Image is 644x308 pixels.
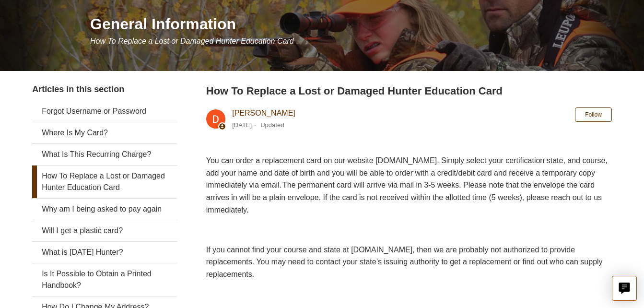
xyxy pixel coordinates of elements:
[90,37,294,45] span: How To Replace a Lost or Damaged Hunter Education Card
[32,242,177,263] a: What is [DATE] Hunter?
[232,109,295,117] a: [PERSON_NAME]
[32,220,177,241] a: Will I get a plastic card?
[32,122,177,143] a: Where Is My Card?
[232,121,252,129] time: 03/04/2024, 09:49
[32,84,124,94] span: Articles in this section
[32,263,177,296] a: Is It Possible to Obtain a Printed Handbook?
[260,121,284,129] li: Updated
[206,246,603,278] span: If you cannot find your course and state at [DOMAIN_NAME], then we are probably not authorized to...
[612,276,637,301] button: Live chat
[90,12,612,36] h1: General Information
[206,156,608,213] span: You can order a replacement card on our website [DOMAIN_NAME]. Simply select your certification s...
[32,166,177,198] a: How To Replace a Lost or Damaged Hunter Education Card
[32,144,177,165] a: What Is This Recurring Charge?
[206,83,612,99] h2: How To Replace a Lost or Damaged Hunter Education Card
[575,107,612,122] button: Follow Article
[32,101,177,122] a: Forgot Username or Password
[32,199,177,220] a: Why am I being asked to pay again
